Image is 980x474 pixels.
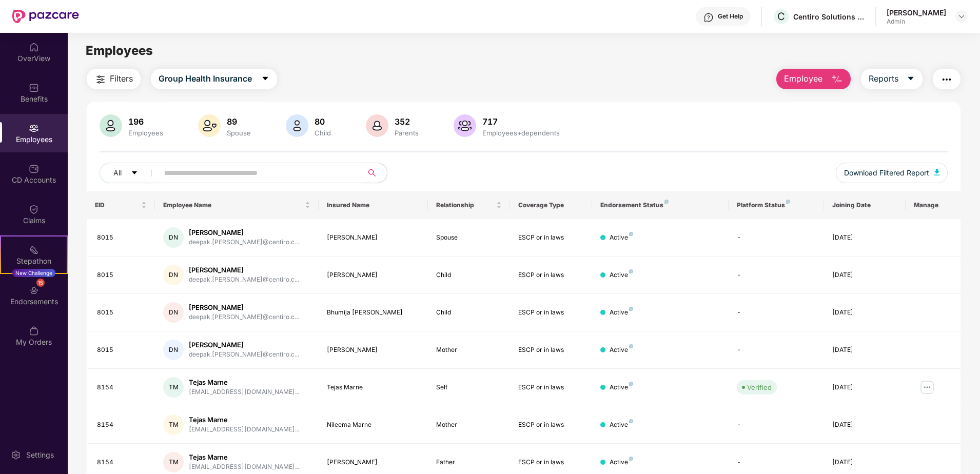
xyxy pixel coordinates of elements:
[887,17,946,26] div: Admin
[110,72,133,85] span: Filters
[189,452,300,462] div: Tejas Marne
[29,204,39,214] img: svg+xml;base64,PHN2ZyBpZD0iQ2xhaW0iIHhtbG5zPSJodHRwOi8vd3d3LnczLm9yZy8yMDAwL3N2ZyIgd2lkdGg9IjIwIi...
[832,345,898,355] div: [DATE]
[189,462,300,472] div: [EMAIL_ADDRESS][DOMAIN_NAME]...
[29,83,39,93] img: svg+xml;base64,PHN2ZyBpZD0iQmVuZWZpdHMiIHhtbG5zPSJodHRwOi8vd3d3LnczLm9yZy8yMDAwL3N2ZyIgd2lkdGg9Ij...
[831,73,843,86] img: svg+xml;base64,PHN2ZyB4bWxucz0iaHR0cDovL3d3dy53My5vcmcvMjAwMC9zdmciIHhtbG5zOnhsaW5rPSJodHRwOi8vd3...
[11,450,21,460] img: svg+xml;base64,PHN2ZyBpZD0iU2V0dGluZy0yMHgyMCIgeG1sbnM9Imh0dHA6Ly93d3cudzMub3JnLzIwMDAvc3ZnIiB3aW...
[629,344,633,348] img: svg+xml;base64,PHN2ZyB4bWxucz0iaHR0cDovL3d3dy53My5vcmcvMjAwMC9zdmciIHdpZHRoPSI4IiBoZWlnaHQ9IjgiIH...
[861,69,923,89] button: Reportscaret-down
[312,129,333,137] div: Child
[327,420,420,430] div: Nileema Marne
[629,382,633,386] img: svg+xml;base64,PHN2ZyB4bWxucz0iaHR0cDovL3d3dy53My5vcmcvMjAwMC9zdmciIHdpZHRoPSI4IiBoZWlnaHQ9IjgiIH...
[97,345,147,355] div: 8015
[784,72,822,85] span: Employee
[940,73,953,86] img: svg+xml;base64,PHN2ZyB4bWxucz0iaHR0cDovL3d3dy53My5vcmcvMjAwMC9zdmciIHdpZHRoPSIyNCIgaGVpZ2h0PSIyNC...
[97,270,147,280] div: 8015
[703,12,714,23] img: svg+xml;base64,PHN2ZyBpZD0iSGVscC0zMngzMiIgeG1sbnM9Imh0dHA6Ly93d3cudzMub3JnLzIwMDAvc3ZnIiB3aWR0aD...
[87,191,155,219] th: EID
[747,382,772,392] div: Verified
[23,450,57,460] div: Settings
[518,420,584,430] div: ESCP or in laws
[97,458,147,467] div: 8154
[737,201,816,209] div: Platform Status
[94,73,107,86] img: svg+xml;base64,PHN2ZyB4bWxucz0iaHR0cDovL3d3dy53My5vcmcvMjAwMC9zdmciIHdpZHRoPSIyNCIgaGVpZ2h0PSIyNC...
[12,10,79,23] img: New Pazcare Logo
[824,191,906,219] th: Joining Date
[629,232,633,236] img: svg+xml;base64,PHN2ZyB4bWxucz0iaHR0cDovL3d3dy53My5vcmcvMjAwMC9zdmciIHdpZHRoPSI4IiBoZWlnaHQ9IjgiIH...
[29,285,39,295] img: svg+xml;base64,PHN2ZyBpZD0iRW5kb3JzZW1lbnRzIiB4bWxucz0iaHR0cDovL3d3dy53My5vcmcvMjAwMC9zdmciIHdpZH...
[163,414,184,435] div: TM
[198,114,221,137] img: svg+xml;base64,PHN2ZyB4bWxucz0iaHR0cDovL3d3dy53My5vcmcvMjAwMC9zdmciIHhtbG5zOnhsaW5rPSJodHRwOi8vd3...
[436,458,502,467] div: Father
[189,275,299,285] div: deepak.[PERSON_NAME]@centiro.c...
[629,269,633,273] img: svg+xml;base64,PHN2ZyB4bWxucz0iaHR0cDovL3d3dy53My5vcmcvMjAwMC9zdmciIHdpZHRoPSI4IiBoZWlnaHQ9IjgiIH...
[454,114,476,137] img: svg+xml;base64,PHN2ZyB4bWxucz0iaHR0cDovL3d3dy53My5vcmcvMjAwMC9zdmciIHhtbG5zOnhsaW5rPSJodHRwOi8vd3...
[29,245,39,255] img: svg+xml;base64,PHN2ZyB4bWxucz0iaHR0cDovL3d3dy53My5vcmcvMjAwMC9zdmciIHdpZHRoPSIyMSIgaGVpZ2h0PSIyMC...
[393,129,421,137] div: Parents
[786,200,790,204] img: svg+xml;base64,PHN2ZyB4bWxucz0iaHR0cDovL3d3dy53My5vcmcvMjAwMC9zdmciIHdpZHRoPSI4IiBoZWlnaHQ9IjgiIH...
[832,420,898,430] div: [DATE]
[327,458,420,467] div: [PERSON_NAME]
[428,191,510,219] th: Relationship
[163,302,184,323] div: DN
[729,331,824,369] td: -
[189,303,299,312] div: [PERSON_NAME]
[518,458,584,467] div: ESCP or in laws
[327,345,420,355] div: [PERSON_NAME]
[151,69,277,89] button: Group Health Insurancecaret-down
[29,42,39,52] img: svg+xml;base64,PHN2ZyBpZD0iSG9tZSIgeG1sbnM9Imh0dHA6Ly93d3cudzMub3JnLzIwMDAvc3ZnIiB3aWR0aD0iMjAiIG...
[163,377,184,398] div: TM
[610,345,633,355] div: Active
[718,12,743,21] div: Get Help
[36,279,45,287] div: 15
[97,233,147,243] div: 8015
[906,191,961,219] th: Manage
[189,238,299,247] div: deepak.[PERSON_NAME]@centiro.c...
[610,308,633,318] div: Active
[97,420,147,430] div: 8154
[887,8,946,17] div: [PERSON_NAME]
[793,12,865,22] div: Centiro Solutions Private Limited
[436,383,502,392] div: Self
[163,452,184,472] div: TM
[510,191,592,219] th: Coverage Type
[366,114,388,137] img: svg+xml;base64,PHN2ZyB4bWxucz0iaHR0cDovL3d3dy53My5vcmcvMjAwMC9zdmciIHhtbG5zOnhsaW5rPSJodHRwOi8vd3...
[327,308,420,318] div: Bhumija [PERSON_NAME]
[869,72,898,85] span: Reports
[159,72,252,85] span: Group Health Insurance
[436,420,502,430] div: Mother
[155,191,319,219] th: Employee Name
[436,345,502,355] div: Mother
[87,69,141,89] button: Filters
[163,265,184,285] div: DN
[729,256,824,294] td: -
[907,74,915,84] span: caret-down
[629,419,633,423] img: svg+xml;base64,PHN2ZyB4bWxucz0iaHR0cDovL3d3dy53My5vcmcvMjAwMC9zdmciIHdpZHRoPSI4IiBoZWlnaHQ9IjgiIH...
[95,201,139,209] span: EID
[189,387,300,397] div: [EMAIL_ADDRESS][DOMAIN_NAME]...
[163,227,184,248] div: DN
[836,163,948,183] button: Download Filtered Report
[189,415,300,425] div: Tejas Marne
[919,379,935,396] img: manageButton
[600,201,720,209] div: Endorsement Status
[261,74,269,84] span: caret-down
[189,228,299,238] div: [PERSON_NAME]
[729,406,824,444] td: -
[319,191,428,219] th: Insured Name
[518,233,584,243] div: ESCP or in laws
[518,383,584,392] div: ESCP or in laws
[776,69,851,89] button: Employee
[629,457,633,461] img: svg+xml;base64,PHN2ZyB4bWxucz0iaHR0cDovL3d3dy53My5vcmcvMjAwMC9zdmciIHdpZHRoPSI4IiBoZWlnaHQ9IjgiIH...
[327,383,420,392] div: Tejas Marne
[29,326,39,336] img: svg+xml;base64,PHN2ZyBpZD0iTXlfT3JkZXJzIiBkYXRhLW5hbWU9Ik15IE9yZGVycyIgeG1sbnM9Imh0dHA6Ly93d3cudz...
[163,201,303,209] span: Employee Name
[832,383,898,392] div: [DATE]
[832,233,898,243] div: [DATE]
[225,116,253,127] div: 89
[163,340,184,360] div: DN
[286,114,308,137] img: svg+xml;base64,PHN2ZyB4bWxucz0iaHR0cDovL3d3dy53My5vcmcvMjAwMC9zdmciIHhtbG5zOnhsaW5rPSJodHRwOi8vd3...
[126,116,165,127] div: 196
[327,270,420,280] div: [PERSON_NAME]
